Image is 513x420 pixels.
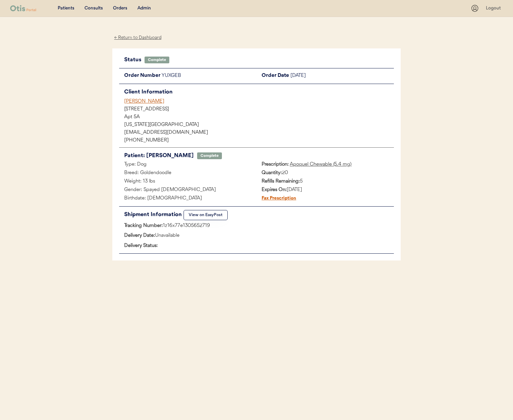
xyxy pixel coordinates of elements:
div: Breed: Goldendoodle [119,169,256,177]
div: Unavailable [119,232,394,240]
div: Status [124,55,145,65]
div: Patient: [PERSON_NAME] [124,151,194,161]
div: Weight: 13 lbs [119,177,256,186]
div: YUXGEB [161,72,256,80]
div: Client Information [124,87,394,97]
div: [DATE] [290,72,394,80]
div: Consults [84,5,103,12]
div: Orders [113,5,127,12]
div: Type: Dog [119,161,256,169]
button: View on EasyPost [184,210,228,220]
div: [STREET_ADDRESS] [124,107,394,112]
strong: Delivery Status: [124,243,158,248]
strong: Expires On: [262,187,287,192]
div: [EMAIL_ADDRESS][DOMAIN_NAME] [124,130,394,135]
div: Patients [58,5,74,12]
div: 20 [256,169,394,177]
strong: Tracking Number: [124,223,163,228]
div: Apt 5A [124,115,394,120]
div: ← Return to Dashboard [112,34,163,42]
div: [DATE] [256,186,394,194]
div: [PHONE_NUMBER] [124,138,394,143]
div: Fax Prescription [256,194,296,203]
div: Logout [486,5,503,12]
div: Gender: Spayed [DEMOGRAPHIC_DATA] [119,186,256,194]
div: Order Date [256,72,290,80]
strong: Quantity: [262,170,282,175]
div: Admin [137,5,151,12]
strong: Refills Remaining: [262,179,300,184]
div: Birthdate: [DEMOGRAPHIC_DATA] [119,194,256,203]
div: 5 [256,177,394,186]
div: Shipment Information [124,210,184,219]
u: Apoquel Chewable (5.4 mg) [290,162,351,167]
div: [PERSON_NAME] [124,98,394,105]
div: [US_STATE][GEOGRAPHIC_DATA] [124,123,394,127]
strong: Delivery Date: [124,233,155,238]
strong: Prescription: [262,162,289,167]
div: 1z16x77e1305652719 [119,222,394,230]
div: Order Number [119,72,161,80]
